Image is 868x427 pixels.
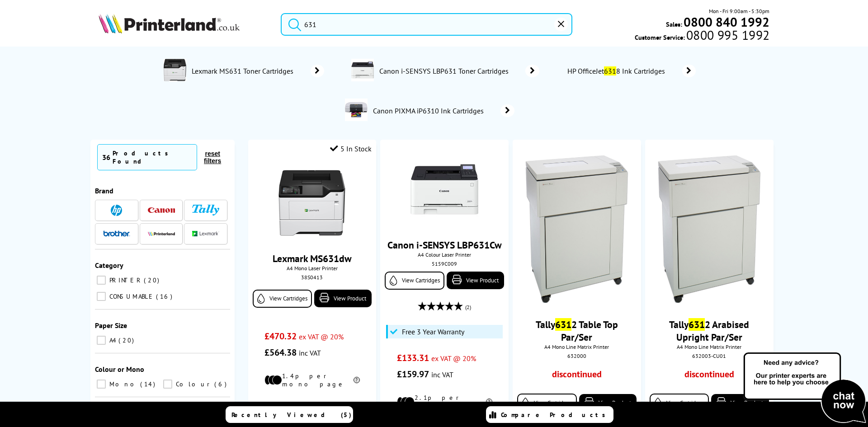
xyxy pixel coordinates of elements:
img: Tally [192,205,219,215]
span: Colour or Mono [95,365,144,374]
span: Canon PIXMA iP6310 Ink Cartridges [372,106,487,115]
span: ex VAT @ 20% [299,332,344,341]
a: Canon PIXMA iP6310 Ink Cartridges [372,99,514,123]
img: Printerland [148,231,175,236]
img: HP [111,205,122,216]
span: Lexmark MS631 Toner Cartridges [191,66,297,75]
img: Canon-LBP631Cw-Front-Small.jpg [410,155,478,223]
img: Canon [148,207,175,213]
a: View Cartridges [253,290,312,308]
a: View Product [711,394,769,412]
div: 632000 [519,352,634,359]
span: Recently Viewed (5) [231,411,352,419]
div: modal_delivery [253,395,372,420]
span: inc VAT [299,348,321,357]
img: lexmark-ms631dw-front-small.jpg [278,169,346,237]
div: 5 In Stock [330,144,372,153]
a: Printerland Logo [99,14,269,35]
img: Printerland Logo [99,14,240,33]
a: 0800 840 1992 [682,18,769,26]
span: Category [95,261,123,270]
span: A4 Colour Laser Printer [385,251,504,258]
div: discontinued [661,368,757,385]
div: 38S0413 [255,274,369,281]
span: 0800 995 1992 [685,31,769,39]
a: View Cartridges [517,394,576,412]
div: 632003-CU01 [652,352,766,359]
span: 36 [102,153,110,162]
input: PRINTER 20 [97,276,106,285]
img: iP6310-conspage.jpg [345,99,368,121]
span: 20 [118,336,136,344]
span: A4 Mono Line Matrix Printer [517,343,636,350]
span: ex VAT @ 20% [431,354,476,363]
span: 14 [140,380,157,388]
div: discontinued [529,368,625,385]
img: 5159C009AA-conspage.jpg [351,59,374,81]
mark: 631 [604,66,616,75]
mark: 631 [555,318,571,331]
input: Colour 6 [163,380,172,389]
mark: 631 [689,318,705,331]
span: CONSUMABLE [107,292,155,300]
span: Mon - Fri 9:00am - 5:30pm [709,7,769,15]
input: Mono 14 [97,380,106,389]
img: Brother [103,230,130,237]
span: HP OfficeJet 8 Ink Cartridges [566,66,669,75]
input: CONSUMABLE 16 [97,292,106,301]
a: Lexmark MS631dw [273,252,352,265]
span: PRINTER [107,276,143,284]
span: Compare Products [501,411,610,419]
a: Recently Viewed (5) [226,406,353,423]
a: Canon i-SENSYS LBP631Cw [387,239,502,251]
span: Colour [174,380,213,388]
a: Lexmark MS631 Toner Cartridges [191,59,324,83]
img: 38S0413-deptimage.jpg [164,59,186,81]
span: Brand [95,186,113,195]
span: £470.32 [264,330,297,342]
a: View Product [579,394,637,412]
a: Tally6312 Table Top Par/Ser [536,318,618,343]
b: 0800 840 1992 [684,14,769,30]
a: View Cartridges [385,272,444,290]
span: Paper Size [95,321,127,330]
span: Sales: [666,20,682,28]
span: (2) [465,299,471,316]
span: 6 [214,380,229,388]
a: HP OfficeJet6318 Ink Cartridges [566,65,696,77]
span: Canon i-SENSYS LBP631 Toner Cartridges [378,66,512,75]
input: Search product or brand [281,13,572,36]
span: 20 [144,276,161,284]
div: 5159C009 [387,260,501,267]
button: reset filters [197,150,228,165]
a: View Cartridges [650,394,709,412]
span: £564.38 [264,347,297,358]
span: Free 3 Year Warranty [402,327,464,336]
a: Canon i-SENSYS LBP631 Toner Cartridges [378,59,539,83]
a: View Product [447,272,504,289]
span: A4 Mono Laser Printer [253,265,372,272]
span: Customer Service: [635,31,769,42]
li: 2.1p per mono page [397,394,492,410]
input: A4 20 [97,336,106,345]
a: View Product [314,290,372,307]
span: 16 [156,292,175,300]
img: 6306.jpg [650,155,769,303]
img: Lexmark [192,231,219,236]
div: Products Found [113,149,192,165]
li: 1.4p per mono page [264,372,360,388]
span: £133.31 [397,352,429,364]
span: Mono [107,380,139,388]
span: A4 Mono Line Matrix Printer [650,343,769,350]
a: Compare Products [486,406,613,423]
span: A4 [107,336,118,344]
img: Open Live Chat window [741,351,868,425]
a: Tally6312 Arabised Upright Par/Ser [669,318,749,343]
img: 6306.jpg [517,155,636,303]
span: £159.97 [397,368,429,380]
span: inc VAT [431,370,453,379]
